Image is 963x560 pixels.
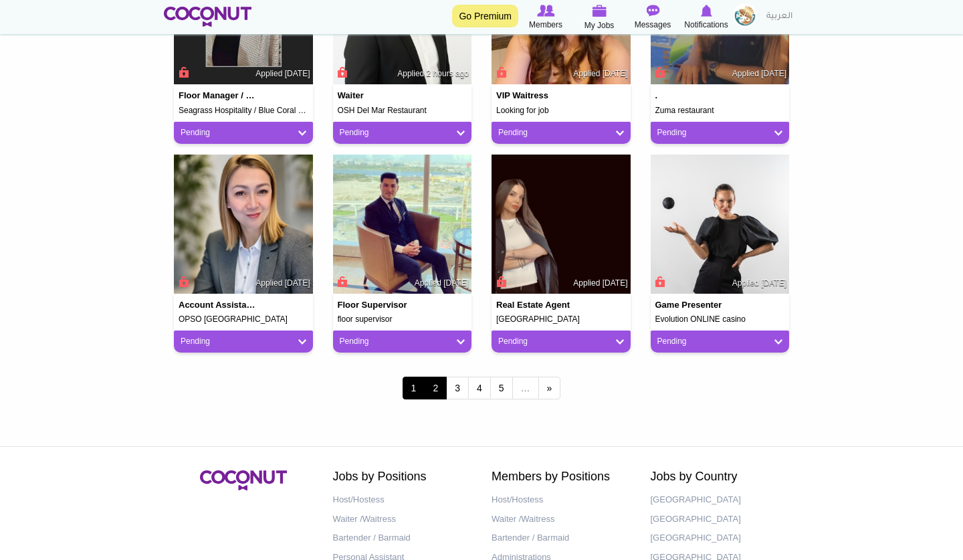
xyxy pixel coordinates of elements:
span: Members [529,18,562,31]
h5: Seagrass Hospitality / Blue Coral Concepts [179,106,308,115]
span: Connect to Unlock the Profile [653,66,665,79]
a: Host/Hostess [333,490,472,510]
span: Connect to Unlock the Profile [494,66,506,79]
h4: Real Estate Agent [496,300,574,310]
a: Pending [498,127,624,138]
span: Connect to Unlock the Profile [177,66,189,79]
a: Notifications Notifications [679,3,733,31]
img: My Jobs [592,5,607,17]
a: Pending [657,127,783,138]
a: [GEOGRAPHIC_DATA] [651,510,790,529]
a: Pending [181,336,306,347]
a: Host/Hostess [492,490,631,510]
span: Connect to Unlock the Profile [336,66,348,79]
h4: Floor Manager / Restaurant Supervisor [179,91,256,100]
a: Messages Messages [626,3,679,31]
h4: . [655,91,733,100]
h5: [GEOGRAPHIC_DATA] [496,315,626,324]
a: [GEOGRAPHIC_DATA] [651,529,790,548]
span: Connect to Unlock the Profile [494,275,506,288]
a: My Jobs My Jobs [572,3,626,32]
a: 3 [446,377,469,399]
img: Messages [646,5,659,17]
a: Waiter /Waitress [492,510,631,529]
h5: Looking for job [496,106,626,115]
a: Bartender / Barmaid [492,529,631,548]
a: 2 [424,377,447,399]
span: … [512,377,539,399]
h4: Floor Supervisor [338,300,415,310]
h5: floor supervisor [338,315,467,324]
img: Home [164,7,251,27]
a: Waiter /Waitress [333,510,472,529]
a: Go Premium [452,5,518,27]
h5: Zuma restaurant [655,106,785,115]
img: Ivy Mag -atas's picture [174,155,313,294]
span: 1 [403,377,425,399]
a: [GEOGRAPHIC_DATA] [651,490,790,510]
h2: Jobs by Country [651,470,790,484]
h4: VIP waitress [496,91,574,100]
h4: Waiter [338,91,415,100]
a: Pending [657,336,783,347]
h2: Jobs by Positions [333,470,472,484]
a: Pending [340,127,465,138]
a: Pending [181,127,306,138]
span: My Jobs [584,19,615,32]
img: Browse Members [537,5,554,17]
img: Kristine Ose's picture [651,155,790,294]
a: Browse Members Members [519,3,572,31]
img: Umidjon Vokhidjonov's picture [333,155,472,294]
a: Bartender / Barmaid [333,529,472,548]
h4: Game presenter [655,300,733,310]
span: Notifications [684,18,728,31]
a: Pending [340,336,465,347]
a: 5 [490,377,513,399]
h5: Evolution ONLINE casino [655,315,785,324]
a: next › [538,377,561,399]
h5: OSH Del Mar Restaurant [338,106,467,115]
h2: Members by Positions [492,470,631,484]
span: Connect to Unlock the Profile [177,275,189,288]
img: Notifications [701,5,712,17]
h5: OPSO [GEOGRAPHIC_DATA] [179,315,308,324]
span: Messages [635,18,671,31]
a: Pending [498,336,624,347]
a: 4 [468,377,491,399]
img: Coconut [200,470,287,490]
a: العربية [760,3,799,30]
span: Connect to Unlock the Profile [336,275,348,288]
h4: Account assistant/ Purchasing assistant [179,300,256,310]
img: Natasha Kekenj's picture [492,155,631,294]
span: Connect to Unlock the Profile [653,275,665,288]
